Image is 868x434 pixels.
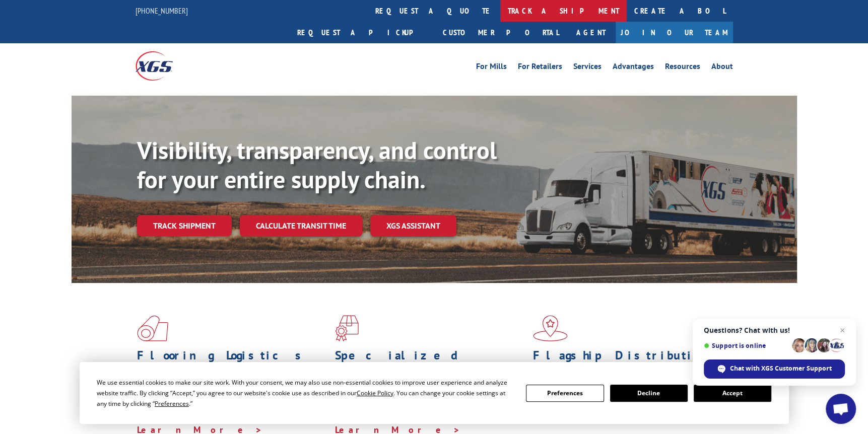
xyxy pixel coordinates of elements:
a: Request a pickup [290,22,435,43]
span: Support is online [704,342,788,349]
button: Decline [610,385,688,402]
a: Services [573,62,602,74]
div: Cookie Consent Prompt [80,362,789,424]
h1: Specialized Freight Experts [335,349,525,379]
a: [PHONE_NUMBER] [136,6,188,16]
a: Advantages [613,62,654,74]
b: Visibility, transparency, and control for your entire supply chain. [137,134,497,195]
img: xgs-icon-focused-on-flooring-red [335,315,359,341]
button: Accept [694,385,771,402]
h1: Flagship Distribution Model [533,349,723,379]
img: xgs-icon-total-supply-chain-intelligence-red [137,315,168,341]
a: Track shipment [137,215,232,236]
span: Preferences [155,399,189,408]
button: Preferences [526,385,604,402]
span: Cookie Policy [357,389,393,397]
h1: Flooring Logistics Solutions [137,349,327,379]
div: Open chat [826,394,856,424]
a: Customer Portal [435,22,566,43]
span: Chat with XGS Customer Support [730,364,832,373]
div: Chat with XGS Customer Support [704,359,845,379]
a: Calculate transit time [240,215,362,237]
a: About [711,62,733,74]
img: xgs-icon-flagship-distribution-model-red [533,315,568,341]
div: We use essential cookies to make our site work. With your consent, we may also use non-essential ... [97,377,514,409]
a: Resources [665,62,700,74]
a: For Retailers [518,62,562,74]
span: Close chat [836,324,848,336]
a: Join Our Team [616,22,733,43]
a: Agent [566,22,616,43]
a: For Mills [476,62,507,74]
span: Questions? Chat with us! [704,326,845,334]
a: XGS ASSISTANT [370,215,456,237]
